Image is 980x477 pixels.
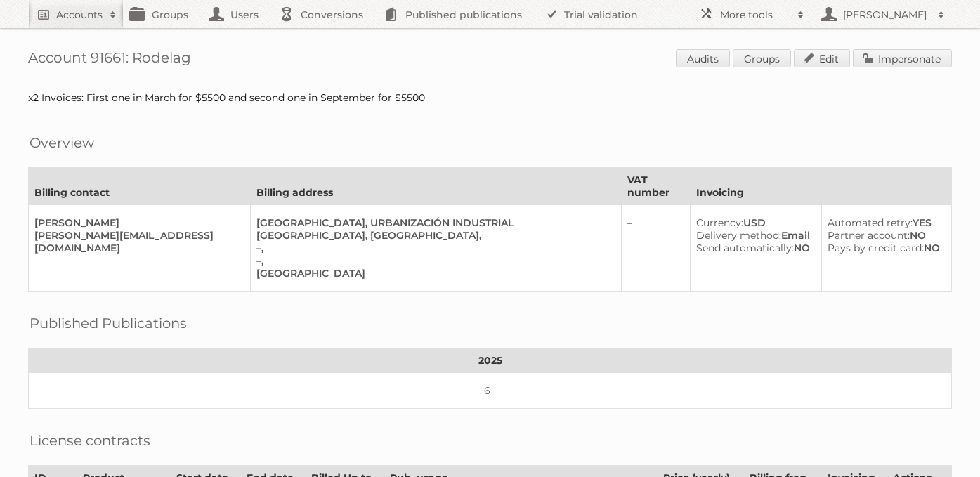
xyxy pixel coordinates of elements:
h2: Overview [30,132,94,153]
span: Partner account: [828,229,910,242]
div: Email [696,229,810,242]
div: [PERSON_NAME] [34,216,239,229]
div: YES [828,216,940,229]
span: Pays by credit card: [828,242,924,254]
th: Invoicing [690,168,951,205]
th: 2025 [29,348,952,373]
span: Automated retry: [828,216,913,229]
a: Impersonate [853,49,952,67]
h2: [PERSON_NAME] [839,8,931,22]
div: NO [696,242,810,254]
div: USD [696,216,810,229]
a: Audits [676,49,730,67]
th: Billing contact [29,168,251,205]
td: 6 [29,373,952,409]
span: Delivery method: [696,229,781,242]
div: NO [828,242,940,254]
div: x2 Invoices: First one in March for $5500 and second one in September for $5500 [28,91,952,104]
h2: License contracts [30,430,150,451]
a: Groups [733,49,791,67]
div: –, [256,254,609,267]
div: [PERSON_NAME][EMAIL_ADDRESS][DOMAIN_NAME] [34,229,239,254]
a: Edit [794,49,850,67]
th: Billing address [251,168,621,205]
h1: Account 91661: Rodelag [28,49,952,70]
th: VAT number [621,168,690,205]
h2: Published Publications [30,313,187,334]
td: – [621,205,690,292]
span: Send automatically: [696,242,794,254]
div: [GEOGRAPHIC_DATA] [256,267,609,280]
span: Currency: [696,216,743,229]
h2: More tools [720,8,790,22]
div: –, [256,242,609,254]
div: [GEOGRAPHIC_DATA], URBANIZACIÓN INDUSTRIAL [GEOGRAPHIC_DATA], [GEOGRAPHIC_DATA], [256,216,609,242]
h2: Accounts [56,8,103,22]
div: NO [828,229,940,242]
